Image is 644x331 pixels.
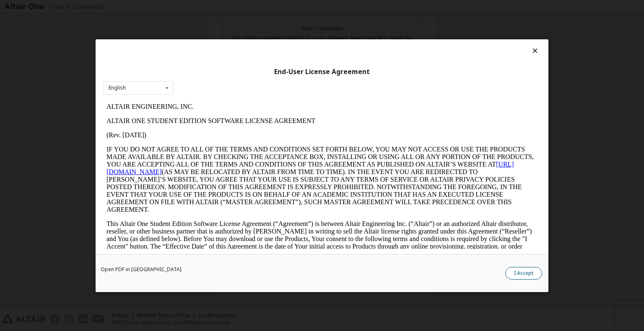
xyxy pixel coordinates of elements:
p: This Altair One Student Edition Software License Agreement (“Agreement”) is between Altair Engine... [3,121,434,158]
p: (Rev. [DATE]) [3,32,434,39]
button: I Accept [505,267,542,279]
p: ALTAIR ONE STUDENT EDITION SOFTWARE LICENSE AGREEMENT [3,18,434,25]
a: [URL][DOMAIN_NAME] [3,61,411,76]
div: End-User License Agreement [103,67,541,76]
a: Open PDF in [GEOGRAPHIC_DATA] [101,267,182,272]
div: English [109,85,126,90]
p: ALTAIR ENGINEERING, INC. [3,3,434,11]
p: IF YOU DO NOT AGREE TO ALL OF THE TERMS AND CONDITIONS SET FORTH BELOW, YOU MAY NOT ACCESS OR USE... [3,46,434,114]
